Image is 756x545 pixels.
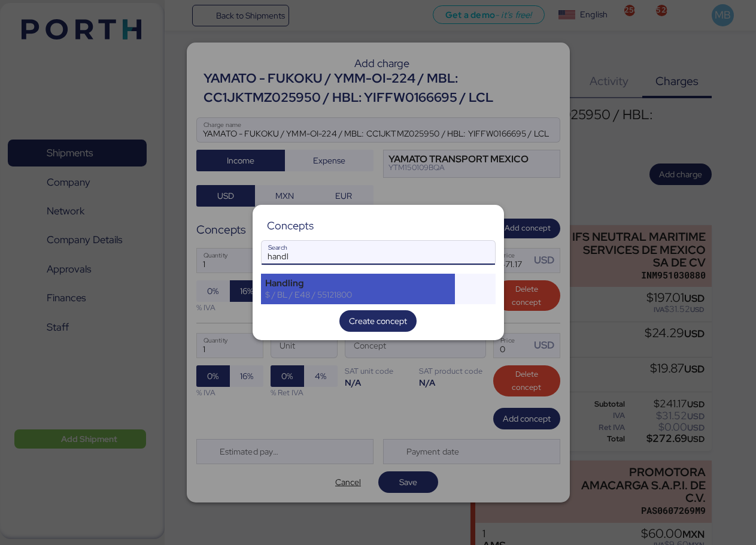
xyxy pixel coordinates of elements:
div: Concepts [267,220,314,231]
div: $ / BL / E48 / 55121800 [265,289,451,300]
input: Search [262,241,495,265]
div: Handling [265,278,451,289]
span: Create concept [349,314,407,328]
button: Create concept [339,310,417,332]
